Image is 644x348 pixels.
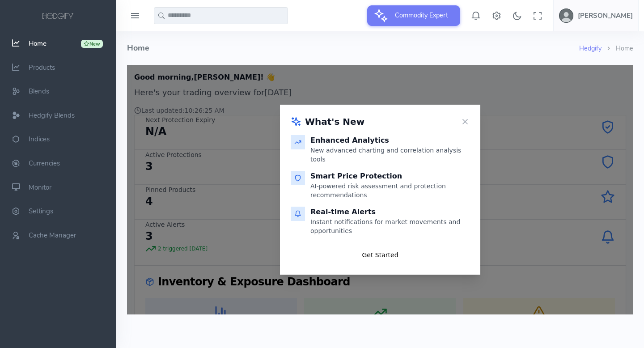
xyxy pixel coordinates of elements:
h3: Real-time Alerts [183,142,343,153]
span: Monitor [29,183,51,192]
span: Hedgify Blends [29,111,75,120]
p: Instant notifications for market movements and opportunities [183,153,343,170]
p: AI-powered risk assessment and protection recommendations [183,117,343,135]
span: Home [29,39,47,48]
p: New advanced charting and correlation analysis tools [183,81,343,99]
span: Settings [29,207,53,216]
span: Commodity Expert [390,5,453,25]
button: Get Started [164,181,343,199]
h4: Home [127,31,579,65]
span: Blends [29,87,49,96]
span: Indices [29,135,50,144]
li: Home [602,44,633,54]
span: Currencies [29,159,60,168]
h5: [PERSON_NAME] [578,12,633,19]
span: Products [29,63,55,72]
h3: Enhanced Analytics [183,70,343,81]
a: Hedgify [579,44,602,53]
button: Commodity Expert [367,5,460,26]
div: New [81,40,103,48]
h3: Smart Price Protection [183,106,343,117]
img: user-image [559,8,573,23]
img: logo [41,12,76,21]
h2: What's New [178,51,237,63]
a: Commodity Expert [367,11,460,20]
span: Cache Manager [29,231,76,240]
